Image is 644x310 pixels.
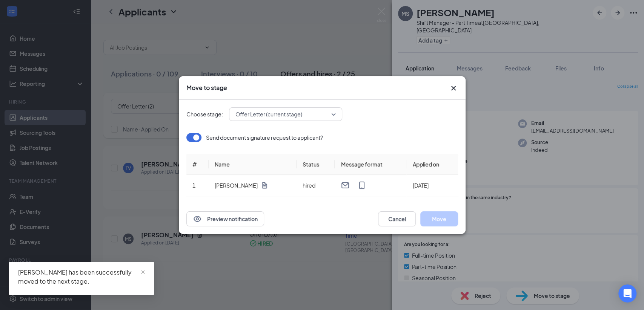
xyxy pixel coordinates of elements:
[186,84,227,92] h3: Move to stage
[406,175,458,196] td: [DATE]
[406,154,458,175] th: Applied on
[186,133,458,196] div: Loading offer data.
[341,181,350,190] svg: Email
[186,211,264,226] button: EyePreview notification
[449,84,458,93] button: Close
[357,181,366,190] svg: MobileSms
[140,270,146,275] span: close
[208,154,296,175] th: Name
[206,134,323,141] p: Send document signature request to applicant?
[296,175,335,196] td: hired
[192,182,195,189] span: 1
[214,182,257,189] p: [PERSON_NAME]
[260,182,268,189] svg: Document
[449,84,458,93] svg: Cross
[18,268,145,286] div: [PERSON_NAME] has been successfully moved to the next stage.
[296,154,335,175] th: Status
[420,211,458,226] button: Move
[186,154,209,175] th: #
[618,284,636,302] div: Open Intercom Messenger
[186,110,223,118] span: Choose stage:
[193,214,202,223] svg: Eye
[378,211,416,226] button: Cancel
[335,154,406,175] th: Message format
[235,108,302,120] span: Offer Letter (current stage)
